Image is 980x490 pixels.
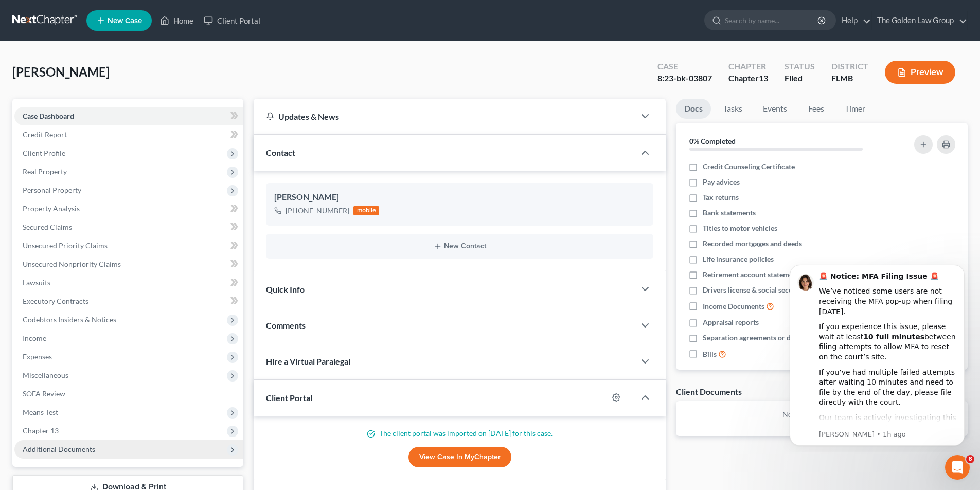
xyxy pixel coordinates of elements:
[108,17,142,25] span: New Case
[353,206,379,215] div: mobile
[23,130,67,139] span: Credit Report
[408,447,511,467] a: View Case in MyChapter
[23,445,95,453] span: Additional Documents
[23,408,58,416] span: Means Test
[14,255,243,274] a: Unsecured Nonpriority Claims
[23,389,65,398] span: SOFA Review
[23,260,121,268] span: Unsecured Nonpriority Claims
[703,161,795,172] span: Credit Counseling Certificate
[14,274,243,292] a: Lawsuits
[14,385,243,403] a: SOFA Review
[23,241,108,250] span: Unsecured Priority Claims
[885,61,955,84] button: Preview
[23,167,67,176] span: Real Property
[155,11,199,30] a: Home
[689,137,736,146] strong: 0% Completed
[23,278,50,287] span: Lawsuits
[274,242,645,250] button: New Contact
[23,352,52,361] span: Expenses
[759,73,768,83] span: 13
[836,11,871,30] a: Help
[266,111,622,122] div: Updates & News
[872,11,967,30] a: The Golden Law Group
[703,317,759,328] span: Appraisal reports
[799,99,832,119] a: Fees
[836,99,874,119] a: Timer
[703,177,740,187] span: Pay advices
[274,191,645,204] div: [PERSON_NAME]
[755,99,795,119] a: Events
[703,269,803,280] span: Retirement account statements
[199,11,265,30] a: Client Portal
[266,393,312,403] span: Client Portal
[785,61,815,72] div: Status
[14,107,243,125] a: Case Dashboard
[966,455,974,463] span: 8
[703,254,774,264] span: Life insurance policies
[23,297,88,305] span: Executory Contracts
[23,186,81,194] span: Personal Property
[703,333,848,343] span: Separation agreements or decrees of divorces
[703,239,802,249] span: Recorded mortgages and deeds
[14,218,243,237] a: Secured Claims
[657,72,712,84] div: 8:23-bk-03807
[703,192,739,203] span: Tax returns
[715,99,751,119] a: Tasks
[266,148,295,157] span: Contact
[266,284,305,294] span: Quick Info
[728,61,768,72] div: Chapter
[676,386,742,397] div: Client Documents
[14,125,243,144] a: Credit Report
[725,11,819,30] input: Search by name...
[266,320,306,330] span: Comments
[657,61,712,72] div: Case
[831,72,868,84] div: FLMB
[831,61,868,72] div: District
[676,99,711,119] a: Docs
[703,349,717,359] span: Bills
[23,204,80,213] span: Property Analysis
[14,292,243,311] a: Executory Contracts
[703,208,756,218] span: Bank statements
[14,237,243,255] a: Unsecured Priority Claims
[23,315,116,324] span: Codebtors Insiders & Notices
[286,206,349,216] div: [PHONE_NUMBER]
[12,64,110,79] span: [PERSON_NAME]
[684,409,959,420] p: No client documents yet.
[266,356,350,366] span: Hire a Virtual Paralegal
[728,72,768,84] div: Chapter
[774,256,980,452] iframe: Intercom notifications message
[23,371,68,379] span: Miscellaneous
[785,72,815,84] div: Filed
[23,426,59,435] span: Chapter 13
[703,285,820,295] span: Drivers license & social security card
[23,149,65,157] span: Client Profile
[703,223,777,233] span: Titles to motor vehicles
[945,455,970,480] iframe: Intercom live chat
[23,112,74,120] span: Case Dashboard
[703,301,764,312] span: Income Documents
[14,199,243,218] a: Property Analysis
[23,334,46,342] span: Income
[266,428,653,439] p: The client portal was imported on [DATE] for this case.
[23,223,72,231] span: Secured Claims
